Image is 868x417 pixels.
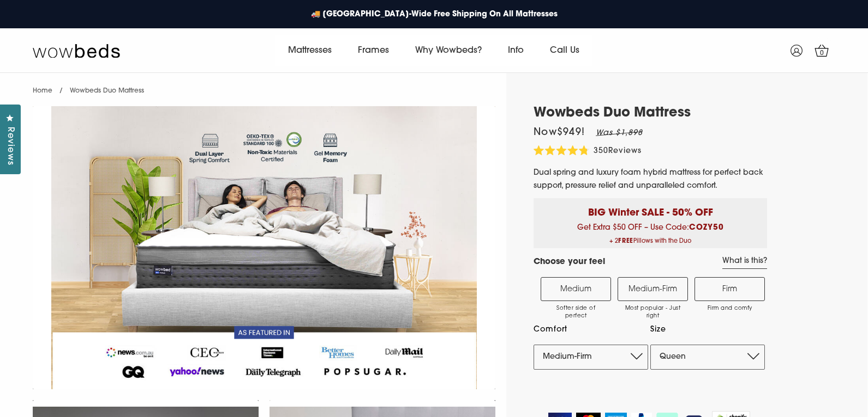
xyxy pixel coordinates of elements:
[33,73,144,101] nav: breadcrumbs
[701,305,759,312] span: Firm and comfy
[624,305,682,320] span: Most popular - Just right
[542,198,759,220] p: BIG Winter SALE - 50% OFF
[596,129,643,137] em: Was $1,898
[594,147,608,155] span: 350
[534,145,642,158] div: 350Reviews
[3,127,17,165] span: Reviews
[33,88,52,94] a: Home
[495,35,537,66] a: Info
[542,235,759,248] span: + 2 Pillows with the Duo
[70,88,144,94] span: Wowbeds Duo Mattress
[722,256,767,269] a: What is this?
[345,35,402,66] a: Frames
[534,323,648,336] label: Comfort
[541,277,611,301] label: Medium
[534,128,585,138] span: Now $949 !
[534,106,767,121] h1: Wowbeds Duo Mattress
[33,43,120,58] img: Wow Beds Logo
[537,35,592,66] a: Call Us
[650,323,765,336] label: Size
[808,37,835,64] a: 0
[618,277,688,301] label: Medium-Firm
[689,224,724,232] b: COZY50
[275,35,345,66] a: Mattresses
[542,224,759,248] span: Get Extra $50 OFF – Use Code:
[402,35,495,66] a: Why Wowbeds?
[59,88,63,94] span: /
[534,256,605,269] h4: Choose your feel
[695,277,765,301] label: Firm
[817,48,828,59] span: 0
[618,238,633,244] b: FREE
[547,305,605,320] span: Softer side of perfect
[608,147,642,155] span: Reviews
[306,3,563,26] a: 🚚 [GEOGRAPHIC_DATA]-Wide Free Shipping On All Mattresses
[534,169,763,190] span: Dual spring and luxury foam hybrid mattress for perfect back support, pressure relief and unparal...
